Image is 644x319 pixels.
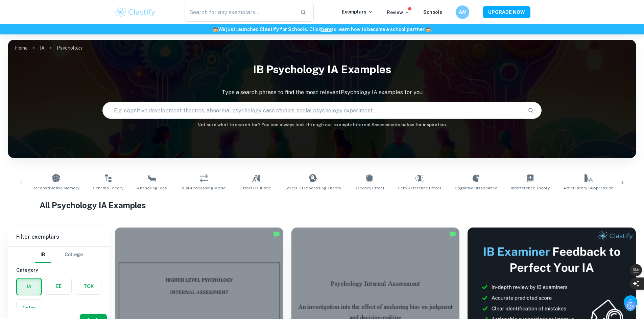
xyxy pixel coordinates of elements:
h1: IB Psychology IA examples [8,59,636,80]
span: Interference Theory [511,185,550,191]
a: Home [15,43,28,53]
img: Clastify logo [114,5,157,19]
span: 🏫 [426,27,431,32]
button: Notes [17,300,42,316]
h1: All Psychology IA Examples [40,199,604,211]
h6: Filter exemplars [8,228,110,246]
span: Schema Theory [93,185,123,191]
button: TOK [76,278,101,294]
h6: We just launched Clastify for Schools. Click to learn how to become a school partner. [1,26,643,33]
button: IB [35,247,51,263]
button: UPGRADE NOW [483,6,530,18]
button: AW [456,5,469,19]
span: Articulatory Suppression [563,185,614,191]
a: here [321,27,332,32]
h6: Category [16,266,101,274]
p: Review [387,9,410,16]
span: Effort Heuristic [240,185,271,191]
img: Marked [449,231,456,238]
img: Marked [273,231,280,238]
span: Levels of Processing Theory [285,185,341,191]
button: College [65,247,83,263]
button: Search [525,105,536,116]
button: IA [17,278,41,295]
h6: Not sure what to search for? You can always look through our example Internal Assessments below f... [8,122,636,128]
span: Self-Reference Effect [398,185,441,191]
span: Reconstructive Memory [32,185,79,191]
div: Filter type choice [35,247,83,263]
p: Exemplars [342,8,373,16]
a: Schools [423,9,442,15]
span: 🏫 [213,27,218,32]
input: E.g. cognitive development theories, abnormal psychology case studies, social psychology experime... [103,101,523,120]
h6: AW [458,8,466,16]
button: Help and Feedback [624,295,637,309]
p: Type a search phrase to find the most relevant Psychology IA examples for you [8,88,636,97]
span: Dual-Processing Model [181,185,227,191]
span: Anchoring Bias [137,185,167,191]
input: Search for any exemplars... [185,3,295,22]
span: Cognitive Dissonance [455,185,497,191]
a: IA [40,43,45,53]
span: Recency Effect [355,185,384,191]
p: Psychology [57,44,82,52]
button: EE [46,278,71,294]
